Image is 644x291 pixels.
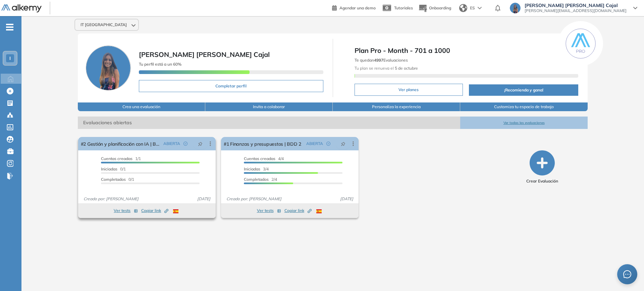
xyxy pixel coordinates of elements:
button: Onboarding [418,1,451,15]
span: [DATE] [195,196,213,202]
img: ESP [173,209,178,213]
span: 0/1 [101,177,134,182]
span: message [623,270,632,279]
span: [PERSON_NAME][EMAIL_ADDRESS][DOMAIN_NAME] [525,8,627,13]
span: Copiar link [284,208,312,214]
button: Ver planes [355,84,463,96]
span: Cuentas creadas [101,156,132,161]
img: ESP [316,209,322,213]
span: 0/1 [101,166,126,171]
span: I [9,56,11,61]
b: 4997 [374,58,383,63]
span: ABIERTA [163,141,180,147]
button: Customiza tu espacio de trabajo [460,102,588,111]
b: 5 de octubre [394,66,418,71]
span: [DATE] [337,196,356,202]
span: Copiar link [141,208,168,214]
span: ABIERTA [306,141,323,147]
img: arrow [478,7,482,9]
img: world [459,4,467,12]
button: Invita a colaborar [205,102,333,111]
span: Evaluaciones abiertas [78,117,460,129]
i: - [6,26,13,28]
span: ES [470,5,475,11]
span: pushpin [198,141,203,146]
span: Cuentas creadas [244,156,275,161]
span: Tu plan se renueva el [355,66,418,71]
span: IT [GEOGRAPHIC_DATA] [80,22,127,27]
span: Creado por: [PERSON_NAME] [224,196,284,202]
button: Ver tests [114,207,138,215]
span: Crear Evaluación [526,178,558,184]
span: 4/4 [244,156,284,161]
span: Iniciadas [101,166,117,171]
button: Crea una evaluación [78,102,205,111]
span: Te quedan Evaluaciones [355,58,408,63]
span: Agendar una demo [339,5,376,10]
span: Onboarding [429,5,451,10]
span: 2/4 [244,177,277,182]
a: #1 Finanzas y presupuestos | BDD 2 [224,137,301,150]
span: check-circle [183,142,187,146]
span: check-circle [326,142,330,146]
button: Completar perfil [139,80,323,92]
button: Personaliza la experiencia [333,102,460,111]
span: Plan Pro - Month - 701 a 1000 [355,46,579,56]
button: Crear Evaluación [526,150,558,184]
span: Iniciadas [244,166,260,171]
span: [PERSON_NAME] [PERSON_NAME] Cajal [525,3,627,8]
a: #2 Gestión y planificación con IA | BDD 2 [81,137,161,150]
button: Copiar link [141,207,168,215]
img: Foto de perfil [86,46,131,90]
button: pushpin [193,138,208,149]
span: 3/4 [244,166,269,171]
span: 1/1 [101,156,141,161]
span: pushpin [341,141,345,146]
button: Ver todas las evaluaciones [460,117,588,129]
span: Completados [244,177,269,182]
button: ¡Recomienda y gana! [469,84,579,96]
a: Agendar una demo [332,3,376,11]
button: Copiar link [284,207,312,215]
img: Logo [1,4,42,13]
button: Ver tests [257,207,281,215]
button: pushpin [336,138,351,149]
span: Creado por: [PERSON_NAME] [81,196,141,202]
span: Tu perfil está a un 60% [139,62,181,67]
span: Tutoriales [394,5,413,10]
span: Completados [101,177,126,182]
span: [PERSON_NAME] [PERSON_NAME] Cajal [139,50,270,59]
